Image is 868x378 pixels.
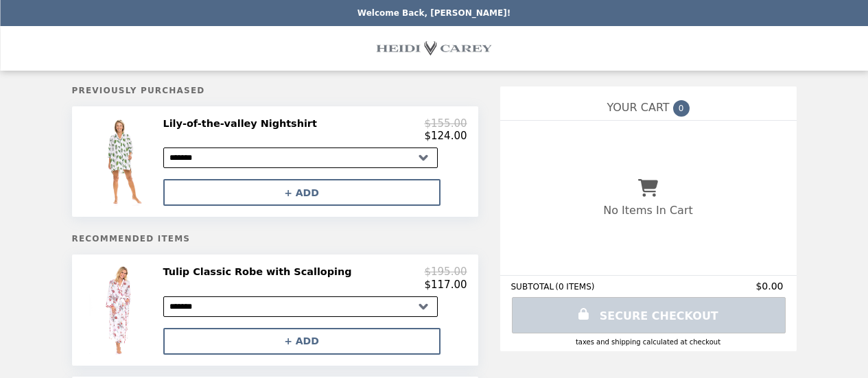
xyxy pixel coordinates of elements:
span: YOUR CART [607,101,669,114]
span: $0.00 [755,281,785,292]
p: Welcome Back, [PERSON_NAME]! [357,8,511,18]
button: + ADD [163,328,441,355]
button: + ADD [163,179,441,206]
div: Taxes and Shipping calculated at checkout [511,338,786,346]
img: Tulip Classic Robe with Scalloping [86,265,156,354]
p: $117.00 [424,279,467,291]
select: Select a product variant [163,296,438,317]
select: Select a product variant [163,147,438,168]
h2: Lily-of-the-valley Nightshirt [163,117,322,130]
img: Brand Logo [377,34,492,62]
p: $124.00 [424,130,467,142]
span: SUBTOTAL [511,282,556,292]
img: Lily-of-the-valley Nightshirt [86,117,156,206]
span: ( 0 ITEMS ) [555,282,594,292]
span: 0 [673,100,690,117]
p: No Items In Cart [603,204,692,217]
h2: Tulip Classic Robe with Scalloping [163,265,357,278]
h5: Previously Purchased [72,86,478,95]
p: $195.00 [424,265,467,278]
p: $155.00 [424,117,467,130]
h5: Recommended Items [72,234,478,244]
